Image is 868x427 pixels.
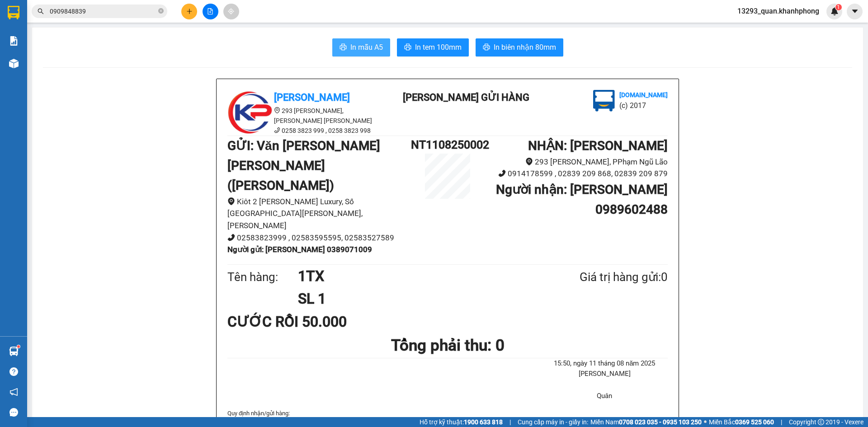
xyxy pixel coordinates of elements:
span: close-circle [158,7,164,16]
li: (c) 2017 [619,100,668,111]
span: printer [483,43,490,52]
img: warehouse-icon [9,347,19,356]
img: logo.jpg [227,90,273,135]
li: 15:50, ngày 11 tháng 08 năm 2025 [542,358,668,369]
b: NHẬN : [PERSON_NAME] [528,138,668,153]
img: logo-vxr [8,6,19,19]
span: question-circle [9,367,18,376]
span: environment [62,60,69,66]
img: solution-icon [9,36,19,46]
li: [PERSON_NAME] [542,369,668,380]
input: Tìm tên, số ĐT hoặc mã đơn [50,6,156,16]
b: Người gửi : [PERSON_NAME] 0389071009 [227,245,372,254]
h1: 1TX [298,265,536,287]
span: ⚪️ [704,420,707,424]
li: 0914178599 , 02839 209 868, 02839 209 879 [484,168,668,180]
span: Cung cấp máy in - giấy in: [518,417,588,427]
span: file-add [207,8,213,14]
span: caret-down [851,7,859,15]
h1: Tổng phải thu: 0 [227,333,668,358]
span: Miền Nam [590,417,702,427]
span: aim [228,8,234,14]
h1: NT1108250002 [411,136,484,154]
button: aim [223,4,239,19]
button: file-add [203,4,218,19]
span: 1 [837,4,840,10]
h1: SL 1 [298,287,536,310]
li: [PERSON_NAME] [PERSON_NAME] [62,38,120,58]
span: | [781,417,782,427]
div: CƯỚC RỒI 50.000 [227,310,373,333]
span: Miền Bắc [709,417,774,427]
span: environment [274,107,280,113]
span: | [509,417,511,427]
li: 02583823999 , 02583595595, 02583527589 [227,232,411,244]
span: phone [274,127,280,133]
sup: 1 [835,4,842,10]
span: close-circle [158,8,164,14]
li: Quân [542,391,668,402]
b: [PERSON_NAME] GỬI HÀNG [403,92,529,103]
span: plus [186,8,193,14]
li: 293 [PERSON_NAME], [PERSON_NAME] [PERSON_NAME] [227,106,390,126]
div: Giá trị hàng gửi: 0 [536,268,668,286]
li: 0258 3823 999 , 0258 3823 998 [227,126,390,136]
span: 13293_quan.khanhphong [730,5,826,17]
button: printerIn mẫu A5 [332,38,390,56]
span: phone [498,169,506,177]
b: GỬI : Văn [PERSON_NAME] [PERSON_NAME] ([PERSON_NAME]) [227,138,380,193]
li: [PERSON_NAME] [5,5,131,22]
li: VP Văn [PERSON_NAME] [PERSON_NAME] ([PERSON_NAME]) [5,38,62,78]
button: caret-down [847,4,863,19]
span: search [38,8,44,14]
span: environment [525,158,533,165]
span: copyright [818,419,824,425]
span: In tem 100mm [415,42,462,53]
strong: 0369 525 060 [735,418,774,426]
strong: 1900 633 818 [464,418,503,426]
button: printerIn tem 100mm [397,38,469,56]
span: notification [9,388,18,396]
span: In mẫu A5 [350,42,383,53]
span: In biên nhận 80mm [494,42,556,53]
img: icon-new-feature [830,7,839,15]
sup: 1 [17,345,20,348]
div: Tên hàng: [227,268,298,286]
img: warehouse-icon [9,59,19,68]
button: plus [181,4,197,19]
b: [DOMAIN_NAME] [619,91,668,99]
img: logo.jpg [593,90,615,112]
strong: 0708 023 035 - 0935 103 250 [619,418,702,426]
b: Người nhận : [PERSON_NAME] 0989602488 [496,182,668,217]
span: message [9,408,18,417]
span: environment [227,197,235,205]
span: Hỗ trợ kỹ thuật: [420,417,503,427]
span: printer [340,43,347,52]
span: printer [404,43,411,52]
button: printerIn biên nhận 80mm [476,38,563,56]
span: phone [227,234,235,241]
li: Kiôt 2 [PERSON_NAME] Luxury, Số [GEOGRAPHIC_DATA][PERSON_NAME], [PERSON_NAME] [227,196,411,232]
li: 293 [PERSON_NAME], PPhạm Ngũ Lão [484,156,668,168]
img: logo.jpg [5,5,36,36]
b: [PERSON_NAME] [274,92,350,103]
